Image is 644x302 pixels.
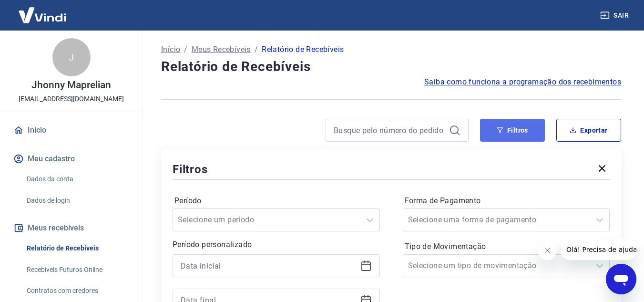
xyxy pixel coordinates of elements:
[23,260,131,280] a: Recebíveis Futuros Online
[11,218,131,239] button: Meus recebíveis
[174,195,378,207] label: Período
[598,7,633,24] button: Sair
[23,239,131,258] a: Relatório de Recebíveis
[19,94,124,104] p: [EMAIL_ADDRESS][DOMAIN_NAME]
[480,119,545,142] button: Filtros
[173,239,380,250] p: Período personalizado
[52,38,91,76] div: J
[538,241,557,260] iframe: Fechar mensagem
[173,162,208,177] h5: Filtros
[405,195,608,207] label: Forma de Pagamento
[184,44,187,55] p: /
[161,44,180,55] a: Início
[262,44,344,55] p: Relatório de Recebíveis
[181,259,357,273] input: Data inicial
[23,169,131,189] a: Dados da conta
[11,0,73,30] img: Vindi
[556,119,621,142] button: Exportar
[192,44,251,55] a: Meus Recebíveis
[6,7,80,14] span: Olá! Precisa de ajuda?
[405,241,608,252] label: Tipo de Movimentação
[334,123,445,137] input: Busque pelo número do pedido
[23,191,131,210] a: Dados de login
[31,80,111,90] p: Jhonny Maprelian
[561,239,636,260] iframe: Mensagem da empresa
[606,264,636,294] iframe: Botão para abrir a janela de mensagens
[161,57,621,76] h4: Relatório de Recebíveis
[11,120,131,141] a: Início
[23,281,131,301] a: Contratos com credores
[255,44,258,55] p: /
[11,148,131,169] button: Meu cadastro
[424,76,621,88] a: Saiba como funciona a programação dos recebimentos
